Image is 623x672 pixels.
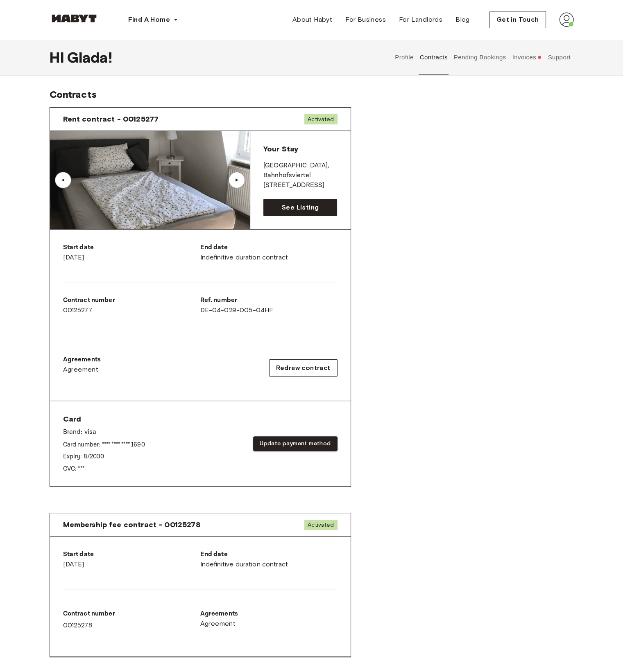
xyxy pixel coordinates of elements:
p: [STREET_ADDRESS] [263,180,338,190]
div: Indefinitive duration contract [200,243,338,262]
img: Image of the room [50,131,250,229]
span: Contracts [50,88,97,100]
div: ▲ [233,178,241,183]
button: Find A Home [122,11,185,28]
div: ▲ [59,178,67,183]
p: [GEOGRAPHIC_DATA] , Bahnhofsviertel [263,161,338,180]
span: Card [63,414,145,424]
p: Contract number [63,295,200,305]
span: Rent contract - 00125277 [63,114,159,124]
span: About Habyt [292,15,332,25]
p: Agreements [200,609,338,619]
a: Agreement [63,365,101,374]
a: For Landlords [392,11,449,28]
p: Contract number [63,609,200,619]
p: Agreements [63,355,101,365]
p: Expiry: 8 / 2030 [63,452,145,461]
span: Redraw contract [276,363,331,373]
span: For Landlords [399,15,442,25]
div: DE-04-029-005-04HF [200,295,338,315]
div: 00125277 [63,295,200,315]
span: Agreement [200,619,236,629]
div: [DATE] [63,243,200,262]
img: avatar [559,12,574,27]
p: Ref. number [200,295,338,305]
span: Activated [304,520,337,530]
div: [DATE] [63,550,200,569]
span: Giada ! [67,49,112,66]
p: Start date [63,550,200,559]
a: Blog [449,11,476,28]
span: Agreement [63,365,99,374]
a: Agreement [200,619,338,629]
p: Brand: visa [63,427,145,437]
a: About Habyt [286,11,339,28]
p: End date [200,550,338,559]
div: user profile tabs [392,39,574,75]
button: Support [547,39,572,75]
span: For Business [345,15,386,25]
a: See Listing [263,199,338,216]
button: Get in Touch [489,11,546,28]
button: Update payment method [253,436,337,451]
span: Hi [50,49,67,66]
button: Invoices [511,39,543,75]
div: Indefinitive duration contract [200,550,338,569]
span: See Listing [282,203,319,212]
span: Membership fee contract - 00125278 [63,520,200,530]
img: Habyt [50,14,99,23]
button: Redraw contract [269,359,338,377]
span: Blog [455,15,470,25]
p: End date [200,243,338,253]
span: Get in Touch [496,15,539,25]
button: Profile [394,39,415,75]
span: Your Stay [263,144,298,153]
p: Start date [63,243,200,253]
button: Pending Bookings [453,39,507,75]
span: Find A Home [128,15,170,25]
span: Activated [304,114,337,124]
div: 00125278 [63,609,200,630]
button: Contracts [419,39,449,75]
a: For Business [339,11,392,28]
